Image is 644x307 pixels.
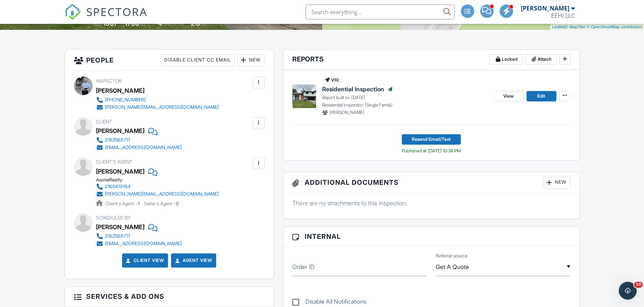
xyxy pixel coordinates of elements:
span: SPECTORA [86,4,147,19]
div: [PERSON_NAME] [96,125,144,136]
div: [PERSON_NAME] [96,221,144,232]
a: Agent View [174,257,212,264]
div: [PERSON_NAME][EMAIL_ADDRESS][DOMAIN_NAME] [105,191,219,197]
iframe: Intercom live chat [619,282,637,300]
span: Client's Agent - [105,201,141,206]
h3: Services & Add ons [65,287,274,306]
label: Order ID [292,263,314,271]
a: [PERSON_NAME] [96,166,144,177]
a: © OpenStreetMap contributors [587,25,642,29]
a: 2165419164 [96,183,219,190]
div: | [550,24,644,30]
a: [PERSON_NAME][EMAIL_ADDRESS][DOMAIN_NAME] [96,104,219,111]
label: Referral source [436,253,467,259]
a: [EMAIL_ADDRESS][DOMAIN_NAME] [96,240,182,247]
a: 2162568711 [96,136,182,144]
div: Disable Client CC Email [161,54,234,66]
span: 10 [634,282,643,288]
div: 2162568711 [105,137,130,143]
div: AsoneRealty [96,177,225,183]
div: 4 [158,19,162,27]
div: EEHI LLC [551,12,575,19]
h3: People [65,50,274,71]
input: Search everything... [305,4,455,19]
a: 2162568711 [96,232,182,240]
a: Client View [125,257,164,264]
strong: 1 [138,201,140,206]
div: [PERSON_NAME] [96,85,144,96]
span: Client's Agent [96,159,133,165]
span: Scheduled By [96,215,131,221]
a: © MapTiler [565,25,585,29]
a: Leaflet [552,25,564,29]
strong: 0 [176,201,179,206]
span: Inspector [96,78,122,84]
span: Client [96,119,112,124]
img: The Best Home Inspection Software - Spectora [65,4,81,20]
div: 2162568711 [105,233,130,239]
span: Seller's Agent - [144,201,179,206]
a: [PHONE_NUMBER] [96,96,219,104]
div: 2165419164 [105,184,131,190]
a: [EMAIL_ADDRESS][DOMAIN_NAME] [96,144,182,151]
div: New [543,177,570,189]
div: [PERSON_NAME][EMAIL_ADDRESS][DOMAIN_NAME] [105,104,219,110]
a: SPECTORA [65,10,147,26]
a: [PERSON_NAME][EMAIL_ADDRESS][DOMAIN_NAME] [96,190,219,198]
h3: Internal [283,227,579,246]
div: New [237,54,265,66]
p: There are no attachments to this inspection. [292,199,570,207]
div: [EMAIL_ADDRESS][DOMAIN_NAME] [105,145,182,151]
div: [PHONE_NUMBER] [105,97,146,103]
div: [EMAIL_ADDRESS][DOMAIN_NAME] [105,241,182,247]
span: bedrooms [163,21,184,27]
div: 2.0 [191,19,200,27]
span: bathrooms [201,21,223,27]
h3: Additional Documents [283,172,579,193]
div: [PERSON_NAME] [521,4,569,12]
